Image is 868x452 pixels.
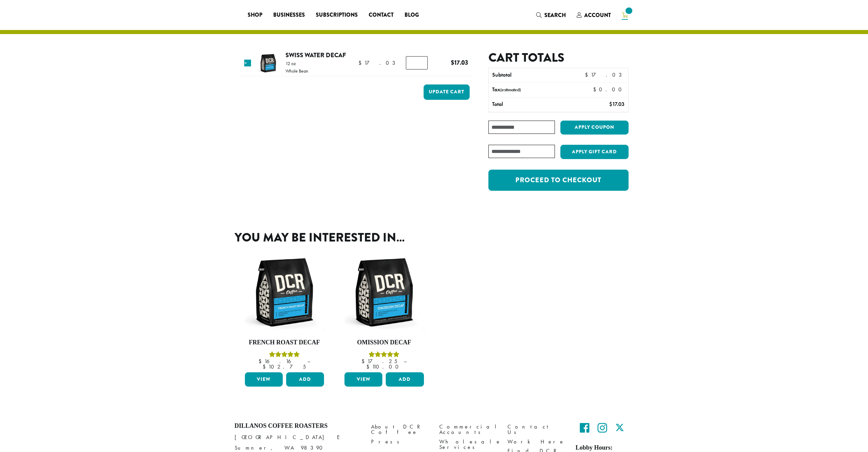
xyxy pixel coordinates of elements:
[369,11,394,19] span: Contact
[439,422,497,437] a: Commercial Accounts
[439,437,497,452] a: Wholesale Services
[343,350,426,359] div: Rated 4.33 out of 5
[243,251,326,334] img: DCR-12oz-French-Roast-Decaf-Stock-scaled.png
[316,11,358,19] span: Subscriptions
[489,83,587,97] th: Tax
[307,358,310,365] span: –
[245,372,283,387] a: View
[404,11,419,19] span: Blog
[489,68,572,82] th: Subtotal
[386,372,424,387] button: Add
[257,52,279,74] img: Swiss Water Decaf
[585,71,624,78] bdi: 17.03
[235,230,634,245] h2: You may be interested in…
[544,11,566,19] span: Search
[404,358,407,365] span: –
[507,437,565,446] a: Work Here
[424,84,470,100] button: Update cart
[343,251,426,370] a: Omission DecafRated 4.33 out of 5
[243,350,326,359] div: Rated 5.00 out of 5
[451,58,454,67] span: $
[344,372,382,387] a: View
[576,444,634,452] h5: Lobby Hours:
[451,58,468,67] bdi: 17.03
[285,50,346,60] a: Swiss Water Decaf
[273,11,305,19] span: Businesses
[263,363,268,370] span: $
[560,145,629,159] button: Apply Gift Card
[343,251,426,334] img: DCR-12oz-Omission-Decaf-scaled.png
[235,422,361,430] h4: Dillanos Coffee Roasters
[488,50,628,65] h2: Cart totals
[362,358,397,365] bdi: 17.25
[244,60,251,66] a: Remove this item
[406,56,428,69] input: Product quantity
[259,358,264,365] span: $
[358,59,364,66] span: $
[500,87,521,93] small: (estimated)
[507,422,565,437] a: Contact Us
[243,251,326,370] a: French Roast DecafRated 5.00 out of 5
[242,10,268,20] a: Shop
[263,363,306,370] bdi: 102.75
[531,10,571,21] a: Search
[560,121,629,135] button: Apply coupon
[286,372,324,387] button: Add
[489,97,572,112] th: Total
[584,11,611,19] span: Account
[285,68,308,73] p: Whole Bean
[593,86,599,93] span: $
[488,170,628,191] a: Proceed to checkout
[259,358,301,365] bdi: 16.16
[609,100,624,108] bdi: 17.03
[285,61,308,66] p: 12 oz
[593,86,625,93] bdi: 0.00
[366,363,402,370] bdi: 110.00
[343,339,426,346] h4: Omission Decaf
[371,422,429,437] a: About DCR Coffee
[366,363,372,370] span: $
[358,59,398,66] bdi: 17.03
[371,437,429,446] a: Press
[243,339,326,346] h4: French Roast Decaf
[362,358,367,365] span: $
[609,100,612,108] span: $
[248,11,262,19] span: Shop
[585,71,591,78] span: $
